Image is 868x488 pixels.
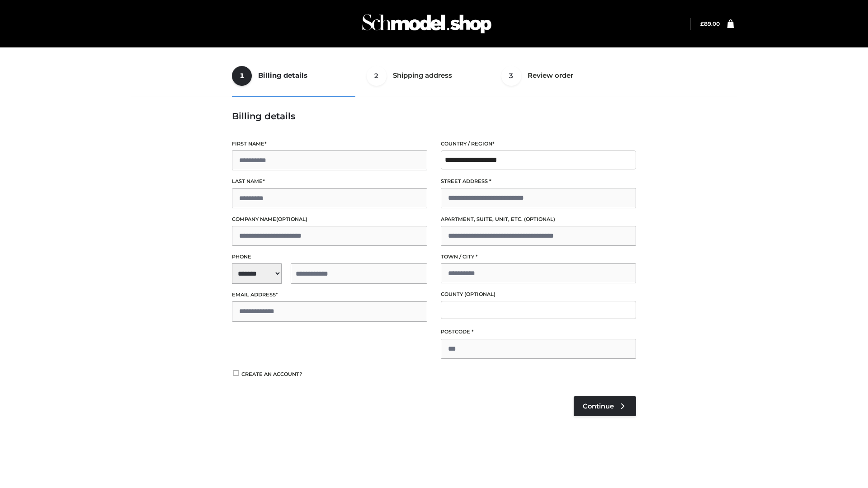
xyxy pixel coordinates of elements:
[441,328,636,336] label: Postcode
[232,140,427,148] label: First name
[700,20,720,27] a: £89.00
[441,253,636,261] label: Town / City
[276,216,307,222] span: (optional)
[232,215,427,224] label: Company name
[232,370,240,376] input: Create an account?
[583,402,614,410] span: Continue
[700,20,704,27] span: £
[359,6,495,42] img: Schmodel Admin 964
[232,177,427,186] label: Last name
[441,140,636,148] label: Country / Region
[574,396,636,416] a: Continue
[241,371,302,377] span: Create an account?
[232,111,636,122] h3: Billing details
[441,177,636,186] label: Street address
[464,291,495,297] span: (optional)
[232,253,427,261] label: Phone
[441,215,636,224] label: Apartment, suite, unit, etc.
[524,216,555,222] span: (optional)
[441,290,636,299] label: County
[700,20,720,27] bdi: 89.00
[232,291,427,299] label: Email address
